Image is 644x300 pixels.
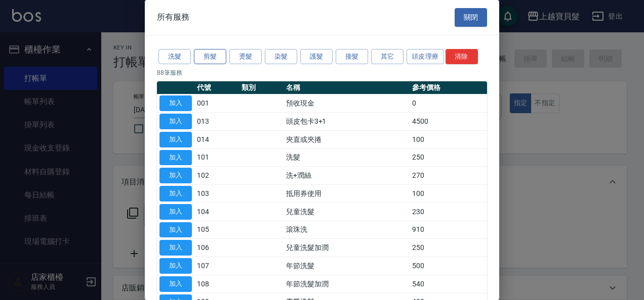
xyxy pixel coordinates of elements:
button: 加入 [159,114,192,129]
td: 年節洗髮 [284,257,410,275]
td: 106 [194,239,239,257]
td: 104 [194,203,239,221]
td: 0 [410,94,487,113]
td: 洗髮 [284,148,410,167]
td: 250 [410,148,487,167]
button: 加入 [159,258,192,274]
td: 滾珠洗 [284,221,410,239]
button: 加入 [159,150,192,166]
td: 100 [410,130,487,148]
button: 接髮 [336,49,368,65]
button: 剪髮 [194,49,226,65]
button: 加入 [159,240,192,256]
th: 代號 [194,81,239,94]
button: 清除 [446,49,478,65]
td: 270 [410,167,487,185]
button: 加入 [159,204,192,220]
td: 夾直或夾捲 [284,130,410,148]
td: 540 [410,275,487,293]
td: 4500 [410,113,487,131]
th: 參考價格 [410,81,487,94]
td: 洗+潤絲 [284,167,410,185]
td: 年節洗髮加潤 [284,275,410,293]
td: 013 [194,113,239,131]
th: 類別 [239,81,284,94]
button: 加入 [159,276,192,292]
td: 107 [194,257,239,275]
td: 兒童洗髮加潤 [284,239,410,257]
td: 500 [410,257,487,275]
td: 預收現金 [284,94,410,113]
button: 關閉 [455,8,487,27]
td: 014 [194,130,239,148]
td: 100 [410,185,487,203]
td: 910 [410,221,487,239]
td: 兒童洗髮 [284,203,410,221]
td: 抵用券使用 [284,185,410,203]
button: 頭皮理療 [407,49,444,65]
button: 加入 [159,186,192,202]
td: 102 [194,167,239,185]
td: 101 [194,148,239,167]
span: 所有服務 [157,12,189,22]
td: 001 [194,94,239,113]
td: 頭皮包卡3+1 [284,113,410,131]
td: 105 [194,221,239,239]
button: 加入 [159,222,192,238]
button: 加入 [159,132,192,147]
button: 洗髮 [158,49,191,65]
button: 燙髮 [229,49,262,65]
button: 護髮 [300,49,333,65]
p: 88 筆服務 [157,68,487,77]
button: 其它 [371,49,404,65]
td: 230 [410,203,487,221]
td: 103 [194,185,239,203]
td: 250 [410,239,487,257]
button: 染髮 [265,49,297,65]
button: 加入 [159,168,192,183]
button: 加入 [159,95,192,111]
th: 名稱 [284,81,410,94]
td: 108 [194,275,239,293]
